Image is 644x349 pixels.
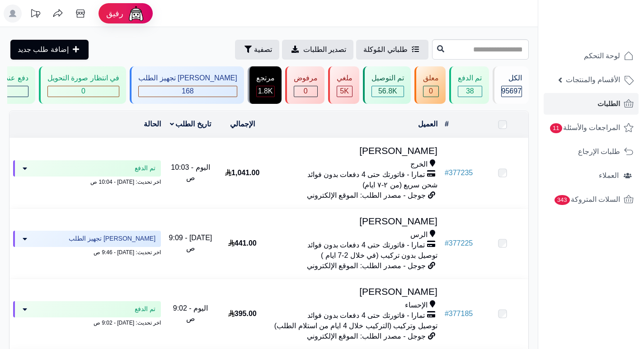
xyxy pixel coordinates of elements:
a: ملغي 5K [329,66,363,104]
div: مرتجع [264,73,281,84]
a: الكل95697 [488,66,531,104]
span: [DATE] - 9:09 ص [165,233,208,254]
div: اخر تحديث: [DATE] - 9:46 ص [13,247,157,256]
span: الإحساء [403,300,423,311]
span: جوجل - مصدر الطلب: الموقع الإلكتروني [316,190,422,201]
span: 0 [31,86,36,97]
a: مرفوض 0 [289,66,329,104]
span: الخرج [408,159,423,170]
a: لوحة التحكم [544,45,639,67]
span: 5K [343,86,352,97]
span: لوحة التحكم [587,50,620,62]
span: 0 [428,86,432,97]
a: # [441,119,445,130]
div: 0 [300,86,320,97]
a: تم التوصيل 56.8K [363,66,413,104]
a: تاريخ الطلب [166,119,207,130]
span: 0 [308,86,313,97]
div: 56821 [374,86,404,97]
span: السلات المتروكة [560,193,620,206]
div: 0 [11,86,56,97]
a: طلباتي المُوكلة [363,40,428,60]
span: توصيل وتركيب (التركيب خلال 4 ايام من استلام الطلب) [287,321,433,331]
a: العميل [414,119,433,130]
span: 343 [561,195,578,205]
a: العملاء [544,165,639,186]
a: تم الدفع 38 [446,66,488,104]
div: [PERSON_NAME] تجهيز الطلب [155,73,245,84]
div: 0 [423,86,437,97]
h3: [PERSON_NAME] [268,145,433,156]
a: تصدير الطلبات [294,40,361,60]
span: الرس [409,230,423,240]
div: ملغي [340,73,354,84]
div: مرفوض [300,73,321,84]
span: تصفية [267,44,284,55]
a: دفع عند الاستلام 0 [0,66,65,104]
span: 56.8K [379,86,399,97]
span: 38 [464,86,473,97]
a: #377235 [441,168,473,178]
a: #377185 [441,308,473,319]
span: # [441,308,446,319]
a: مرتجع 1.8K [254,66,289,104]
div: دفع عند الاستلام [11,73,56,84]
div: الكل [498,73,522,84]
span: اليوم - 10:03 ص [167,162,207,183]
a: الحالة [140,119,157,130]
span: 11 [555,123,569,133]
div: تم الدفع [456,73,479,84]
h3: [PERSON_NAME] [268,216,433,226]
a: طلبات الإرجاع [544,141,639,163]
span: 1.8K [265,86,280,97]
span: تمارا - فاتورتك حتى 4 دفعات بدون فوائد [313,170,421,180]
span: تمارا - فاتورتك حتى 4 دفعات بدون فوائد [313,311,421,321]
div: في انتظار صورة التحويل [75,73,136,84]
span: تم الدفع [132,164,151,173]
div: 4987 [340,86,354,97]
img: ai-face.png [126,5,144,23]
span: # [441,168,446,178]
div: معلق [423,73,437,84]
span: 95697 [499,86,522,97]
a: الإجمالي [227,119,250,130]
a: [PERSON_NAME] تجهيز الطلب 168 [144,66,254,104]
span: 1,041.00 [220,168,258,178]
div: اخر تحديث: [DATE] - 9:02 ص [13,317,157,327]
a: المراجعات والأسئلة11 [544,117,639,139]
div: 38 [457,86,479,97]
a: السلات المتروكة343 [544,189,639,210]
span: 0 [103,86,108,97]
a: الطلبات [544,93,639,115]
span: اليوم - 9:02 ص [169,303,204,324]
span: طلبات الإرجاع [583,145,620,158]
span: تم الدفع [132,305,151,314]
div: تم التوصيل [373,73,404,84]
span: رفيق [108,8,122,19]
a: في انتظار صورة التحويل 0 [65,66,144,104]
span: الطلبات [599,98,620,110]
span: توصيل بدون تركيب (في خلال 2-7 ايام ) [329,250,433,261]
img: logo-2.png [583,21,635,40]
span: العملاء [601,169,619,182]
span: [PERSON_NAME] تجهيز الطلب [72,234,151,243]
span: تصدير الطلبات [315,44,353,55]
span: المراجعات والأسئلة [555,121,620,134]
span: جوجل - مصدر الطلب: الموقع الإلكتروني [316,331,422,342]
span: الأقسام والمنتجات [570,74,620,86]
span: إضافة طلب جديد [18,44,66,55]
div: 1821 [264,86,280,97]
a: تحديثات المنصة [24,5,47,25]
span: تمارا - فاتورتك حتى 4 دفعات بدون فوائد [313,240,421,251]
button: تصفية [248,40,291,60]
a: #377225 [441,238,473,249]
div: 0 [75,86,135,97]
span: # [441,238,446,249]
span: 168 [193,86,207,97]
span: 441.00 [223,238,254,249]
span: 395.00 [223,308,254,319]
div: 168 [155,86,244,97]
a: معلق 0 [413,66,446,104]
span: جوجل - مصدر الطلب: الموقع الإلكتروني [316,261,422,271]
span: طلباتي المُوكلة [371,44,408,55]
